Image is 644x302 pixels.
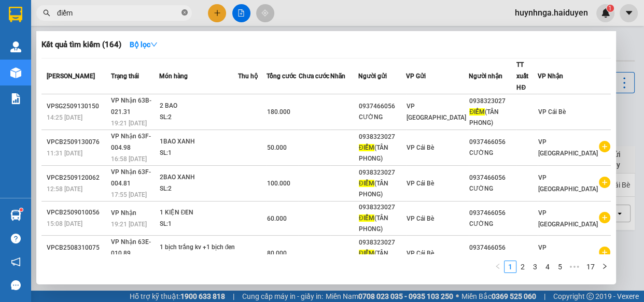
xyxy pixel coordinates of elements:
[160,219,237,230] div: SL: 1
[47,73,95,80] span: [PERSON_NAME]
[111,238,151,257] span: VP Nhận 63E-010.89
[566,261,583,273] li: Next 5 Pages
[538,174,598,193] span: VP [GEOGRAPHIC_DATA]
[469,183,516,194] div: CƯỜNG
[598,261,611,273] button: right
[505,261,516,272] a: 1
[517,261,528,272] a: 2
[160,148,237,159] div: SL: 1
[541,261,554,273] li: 4
[11,280,21,290] span: message
[538,209,598,228] span: VP [GEOGRAPHIC_DATA]
[599,212,610,223] span: plus-circle
[359,214,374,222] span: ĐIỂM
[160,183,237,195] div: SL: 2
[47,172,108,183] div: VPCB2509120062
[111,155,147,163] span: 16:58 [DATE]
[504,261,516,273] li: 1
[111,133,151,151] span: VP Nhận 63F-004.98
[359,213,405,235] div: (TÂN PHONG)
[469,172,516,183] div: 0937466056
[359,237,405,248] div: 0938323027
[267,250,287,257] span: 80.000
[10,67,21,78] img: warehouse-icon
[10,93,21,104] img: solution-icon
[583,261,598,272] a: 17
[11,257,21,267] span: notification
[599,141,610,152] span: plus-circle
[47,101,108,112] div: VPSG2509130150
[111,97,151,116] span: VP Nhận 63B-021.31
[359,178,405,200] div: (TÂN PHONG)
[469,242,516,253] div: 0937466056
[47,137,108,148] div: VPCB2509130076
[406,73,426,80] span: VP Gửi
[359,144,374,151] span: ĐIỂM
[299,73,329,80] span: Chưa cước
[566,261,583,273] span: •••
[469,148,516,159] div: CƯỜNG
[538,108,566,116] span: VP Cái Bè
[538,138,598,157] span: VP [GEOGRAPHIC_DATA]
[267,215,287,222] span: 60.000
[11,234,21,243] span: question-circle
[20,208,23,211] sup: 1
[160,253,237,265] div: SL: 2
[10,41,21,52] img: warehouse-icon
[267,180,290,187] span: 100.000
[359,167,405,178] div: 0938323027
[469,96,516,107] div: 0938323027
[359,101,405,112] div: 0937466056
[160,136,237,148] div: 1BAO XANH
[330,73,345,80] span: Nhãn
[359,132,405,142] div: 0938323027
[599,247,610,258] span: plus-circle
[359,180,374,187] span: ĐIỂM
[529,261,541,272] a: 3
[267,108,290,116] span: 180.000
[469,208,516,219] div: 0937466056
[159,73,188,80] span: Món hàng
[492,261,504,273] button: left
[111,191,147,198] span: 17:55 [DATE]
[407,144,434,151] span: VP Cái Bè
[47,114,82,121] span: 14:25 [DATE]
[111,168,151,187] span: VP Nhận 63F-004.81
[554,261,566,273] li: 5
[267,73,296,80] span: Tổng cước
[160,207,237,219] div: 1 KIỆN ĐEN
[47,207,108,218] div: VPCB2509010056
[181,8,188,18] span: close-circle
[47,242,108,253] div: VPCB2508310075
[111,221,147,228] span: 19:21 [DATE]
[469,253,516,264] div: CƯỜNG
[47,150,82,157] span: 11:31 [DATE]
[542,261,553,272] a: 4
[492,261,504,273] li: Previous Page
[407,250,434,257] span: VP Cái Bè
[10,210,21,221] img: warehouse-icon
[407,103,466,121] span: VP [GEOGRAPHIC_DATA]
[130,40,158,49] strong: Bộ lọc
[469,137,516,148] div: 0937466056
[359,202,405,213] div: 0938323027
[407,215,434,222] span: VP Cái Bè
[469,108,485,116] span: ĐIỂM
[111,209,136,217] span: VP Nhận
[160,242,237,253] div: 1 bịch trắng kv +1 bịch đen
[529,261,541,273] li: 3
[583,261,598,273] li: 17
[358,73,387,80] span: Người gửi
[9,7,22,22] img: logo-vxr
[359,250,374,257] span: ĐIỂM
[469,219,516,229] div: CƯỜNG
[469,107,516,128] div: (TÂN PHONG)
[47,185,82,193] span: 12:58 [DATE]
[121,36,166,53] button: Bộ lọcdown
[111,120,147,127] span: 19:21 [DATE]
[238,73,258,80] span: Thu hộ
[160,112,237,123] div: SL: 2
[57,7,179,19] input: Tìm tên, số ĐT hoặc mã đơn
[267,144,287,151] span: 50.000
[359,112,405,123] div: CƯỜNG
